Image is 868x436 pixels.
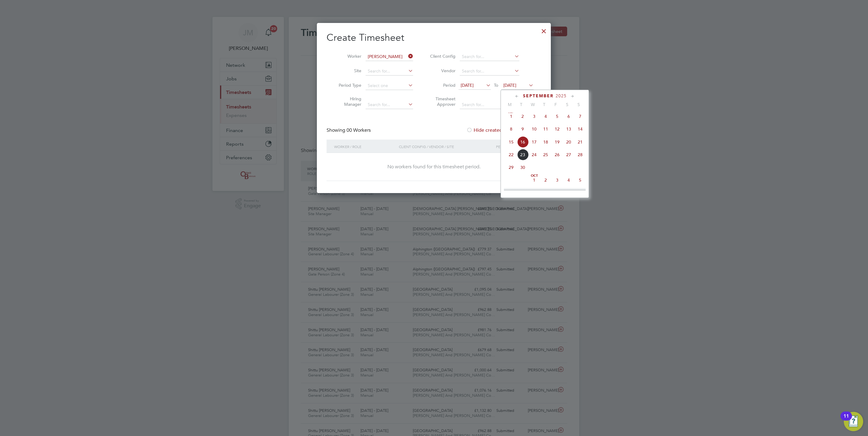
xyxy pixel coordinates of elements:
span: 6 [563,111,574,122]
div: 11 [843,416,849,424]
label: Period [428,82,455,88]
span: 4 [563,174,574,186]
input: Search for... [366,101,413,109]
span: 9 [517,123,528,135]
span: 8 [505,123,517,135]
div: Worker / Role [333,140,397,153]
span: 3 [528,111,540,122]
span: 29 [505,162,517,173]
span: To [492,81,500,89]
label: Client Config [428,53,455,59]
span: Oct [528,174,540,177]
span: 30 [517,162,528,173]
span: 17 [528,136,540,148]
span: [DATE] [503,82,516,88]
div: No workers found for this timesheet period. [333,164,535,170]
span: 7 [517,187,528,199]
span: 26 [551,149,563,160]
span: 10 [528,123,540,135]
span: 5 [574,174,586,186]
input: Select one [366,82,413,90]
span: 7 [574,111,586,122]
button: Open Resource Center, 11 new notifications [844,412,863,431]
span: 20 [563,136,574,148]
input: Search for... [460,67,519,76]
span: 24 [528,149,540,160]
span: 18 [540,136,551,148]
span: 12 [574,187,586,199]
span: 12 [551,123,563,135]
span: [DATE] [461,82,474,88]
span: 27 [563,149,574,160]
span: 1 [505,111,517,122]
span: 11 [563,187,574,199]
span: 2025 [556,93,567,99]
span: 3 [551,174,563,186]
div: Client Config / Vendor / Site [397,140,495,153]
input: Search for... [366,53,413,61]
div: Showing [327,127,372,134]
span: 4 [540,111,551,122]
span: 11 [540,123,551,135]
span: M [504,102,515,107]
input: Search for... [460,53,519,61]
label: Hide created timesheets [466,127,528,133]
span: F [550,102,561,107]
span: 15 [505,136,517,148]
input: Search for... [366,67,413,76]
span: 19 [551,136,563,148]
span: 22 [505,149,517,160]
label: Vendor [428,68,455,73]
input: Search for... [460,101,519,109]
span: 13 [563,123,574,135]
span: 14 [574,123,586,135]
span: T [515,102,527,107]
div: Period [495,140,535,153]
label: Timesheet Approver [428,96,455,107]
span: 2 [540,174,551,186]
span: 21 [574,136,586,148]
span: 23 [517,149,528,160]
span: 5 [551,111,563,122]
label: Period Type [334,82,361,88]
span: 00 Workers [347,127,371,133]
span: 2 [517,111,528,122]
span: 25 [540,149,551,160]
span: 6 [505,187,517,199]
h2: Create Timesheet [327,31,541,44]
label: Worker [334,53,361,59]
span: 16 [517,136,528,148]
span: Sep [505,111,517,114]
span: T [538,102,550,107]
label: Site [334,68,361,73]
span: 8 [528,187,540,199]
label: Hiring Manager [334,96,361,107]
span: S [573,102,584,107]
span: 1 [528,174,540,186]
span: September [523,93,554,99]
span: 10 [551,187,563,199]
span: W [527,102,538,107]
span: 28 [574,149,586,160]
span: 9 [540,187,551,199]
span: S [561,102,573,107]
